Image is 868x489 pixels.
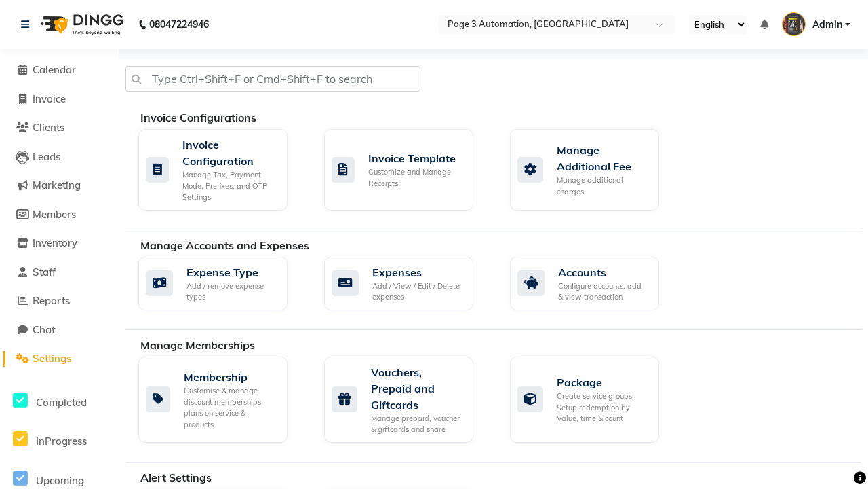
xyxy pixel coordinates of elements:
div: Manage Additional Fee [557,142,648,175]
div: Configure accounts, add & view transaction [558,280,648,303]
a: Inventory [3,236,115,251]
div: Manage additional charges [557,175,648,197]
a: Expense TypeAdd / remove expense types [138,257,304,310]
a: Staff [3,265,115,280]
a: Vouchers, Prepaid and GiftcardsManage prepaid, voucher & giftcards and share [324,357,490,443]
div: Expenses [372,264,462,280]
a: Calendar [3,62,115,78]
div: Accounts [558,264,648,280]
div: Add / remove expense types [186,280,277,303]
span: Reports [33,294,70,307]
span: Leads [33,150,60,163]
b: 08047224946 [149,5,209,43]
div: Customise & manage discount memberships plans on service & products [184,385,277,430]
img: logo [35,5,127,43]
input: Type Ctrl+Shift+F or Cmd+Shift+F to search [125,66,420,92]
div: Create service groups, Setup redemption by Value, time & count [557,391,648,424]
a: Marketing [3,178,115,194]
a: AccountsConfigure accounts, add & view transaction [510,257,675,310]
span: Clients [33,121,64,134]
div: Customize and Manage Receipts [368,166,462,189]
span: Staff [33,266,56,278]
a: Invoice [3,92,115,107]
span: Inventory [33,236,77,249]
a: PackageCreate service groups, Setup redemption by Value, time & count [510,357,675,443]
div: Manage prepaid, voucher & giftcards and share [371,413,462,435]
a: Settings [3,351,115,367]
div: Vouchers, Prepaid and Giftcards [371,364,462,413]
span: Settings [33,352,71,365]
div: Invoice Configuration [182,137,277,169]
a: Chat [3,323,115,338]
span: Completed [36,396,87,409]
div: Membership [184,369,277,385]
span: Upcoming [36,474,84,487]
div: Expense Type [186,264,277,280]
a: Reports [3,293,115,309]
span: Chat [33,323,55,336]
a: Manage Additional FeeManage additional charges [510,129,675,211]
a: Invoice ConfigurationManage Tax, Payment Mode, Prefixes, and OTP Settings [138,129,304,211]
div: Package [557,374,648,391]
span: Marketing [33,179,81,192]
a: ExpensesAdd / View / Edit / Delete expenses [324,257,490,310]
span: InProgress [36,435,87,448]
span: Invoice [33,92,66,105]
a: Clients [3,120,115,136]
span: Calendar [33,63,76,76]
div: Manage Tax, Payment Mode, Prefixes, and OTP Settings [182,169,277,203]
span: Members [33,208,76,221]
a: Invoice TemplateCustomize and Manage Receipts [324,129,490,211]
div: Invoice Template [368,150,462,166]
a: Members [3,207,115,223]
a: Leads [3,149,115,165]
div: Add / View / Edit / Delete expenses [372,280,462,303]
a: MembershipCustomise & manage discount memberships plans on service & products [138,357,304,443]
